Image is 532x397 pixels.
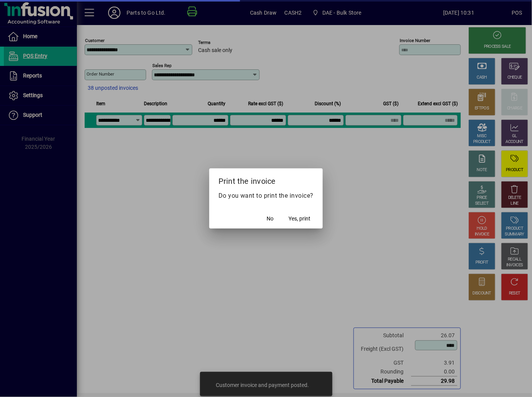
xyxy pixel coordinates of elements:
[218,191,314,200] p: Do you want to print the invoice?
[285,212,314,225] button: Yes, print
[258,212,282,225] button: No
[209,168,323,191] h2: Print the invoice
[267,215,274,223] span: No
[289,215,310,223] span: Yes, print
